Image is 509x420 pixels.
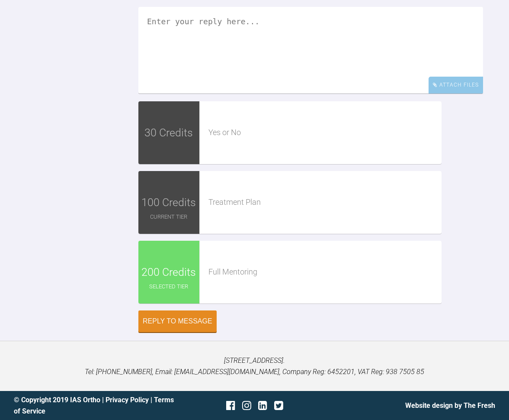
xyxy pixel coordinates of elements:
[208,126,442,139] div: Yes or No
[144,124,193,142] span: 30 Credits
[106,396,149,404] a: Privacy Policy
[14,396,174,415] a: Terms of Service
[138,310,217,332] button: Reply to Message
[208,196,442,209] div: Treatment Plan
[429,77,483,94] div: Attach Files
[14,355,495,377] p: [STREET_ADDRESS]. Tel: [PHONE_NUMBER], Email: [EMAIL_ADDRESS][DOMAIN_NAME], Company Reg: 6452201,...
[143,317,212,325] div: Reply to Message
[14,394,174,417] div: © Copyright 2019 IAS Ortho | |
[141,194,196,211] span: 100 Credits
[141,264,196,281] span: 200 Credits
[208,266,442,278] div: Full Mentoring
[405,401,495,410] a: Website design by The Fresh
